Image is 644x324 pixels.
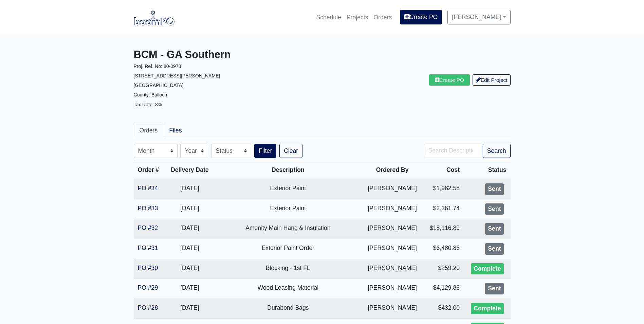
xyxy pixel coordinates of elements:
[215,299,362,319] td: Durabond Bags
[165,219,214,239] td: [DATE]
[362,161,423,179] th: Ordered By
[134,64,181,69] small: Proj. Ref. No: 80-0978
[362,239,423,259] td: [PERSON_NAME]
[362,279,423,299] td: [PERSON_NAME]
[138,185,158,192] a: PO #34
[165,179,214,199] td: [DATE]
[138,304,158,311] a: PO #28
[313,10,344,25] a: Schedule
[215,259,362,279] td: Blocking - 1st FL
[215,179,362,199] td: Exterior Paint
[485,283,503,294] div: Sent
[473,74,511,86] a: Edit Project
[400,10,442,24] a: Create PO
[371,10,394,25] a: Orders
[471,303,503,314] div: Complete
[165,279,214,299] td: [DATE]
[138,224,158,231] a: PO #32
[344,10,371,25] a: Projects
[165,259,214,279] td: [DATE]
[423,279,464,299] td: $4,129.88
[134,102,162,107] small: Tax Rate: 8%
[485,223,503,235] div: Sent
[429,74,470,86] a: Create PO
[134,10,174,25] img: boomPO
[423,161,464,179] th: Cost
[138,205,158,212] a: PO #33
[485,203,503,215] div: Sent
[254,144,276,158] button: Filter
[423,239,464,259] td: $6,480.86
[165,199,214,219] td: [DATE]
[134,49,317,61] h3: BCM - GA Southern
[134,73,220,78] small: [STREET_ADDRESS][PERSON_NAME]
[215,239,362,259] td: Exterior Paint Order
[134,161,165,179] th: Order #
[424,144,483,158] input: Search
[138,265,158,271] a: PO #30
[138,245,158,251] a: PO #31
[471,263,503,275] div: Complete
[447,10,510,24] a: [PERSON_NAME]
[215,219,362,239] td: Amenity Main Hang & Insulation
[134,83,184,88] small: [GEOGRAPHIC_DATA]
[464,161,510,179] th: Status
[362,299,423,319] td: [PERSON_NAME]
[163,123,187,138] a: Files
[485,183,503,195] div: Sent
[423,259,464,279] td: $259.20
[362,219,423,239] td: [PERSON_NAME]
[362,179,423,199] td: [PERSON_NAME]
[483,144,511,158] button: Search
[485,243,503,255] div: Sent
[165,239,214,259] td: [DATE]
[279,144,302,158] a: Clear
[215,161,362,179] th: Description
[215,279,362,299] td: Wood Leasing Material
[165,161,214,179] th: Delivery Date
[423,219,464,239] td: $18,116.89
[423,199,464,219] td: $2,361.74
[215,199,362,219] td: Exterior Paint
[423,179,464,199] td: $1,962.58
[423,299,464,319] td: $432.00
[362,259,423,279] td: [PERSON_NAME]
[134,92,167,97] small: County: Bulloch
[134,123,164,138] a: Orders
[362,199,423,219] td: [PERSON_NAME]
[138,284,158,291] a: PO #29
[165,299,214,319] td: [DATE]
